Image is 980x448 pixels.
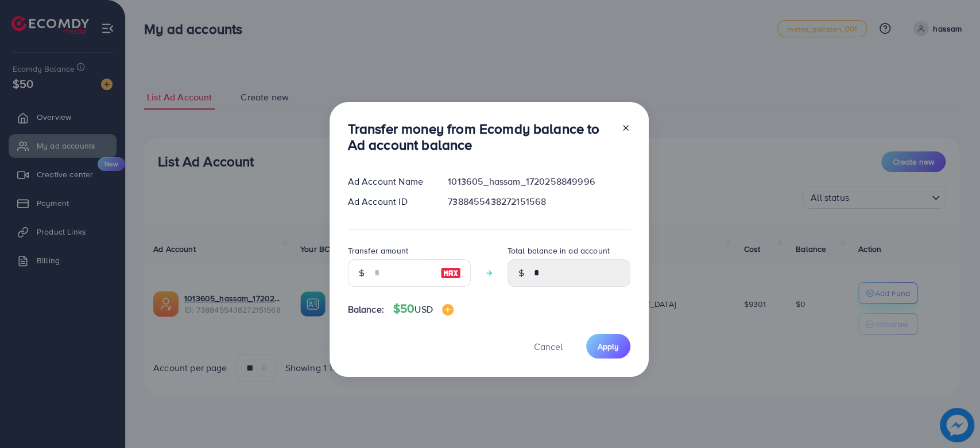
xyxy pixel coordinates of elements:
[348,245,408,256] label: Transfer amount
[348,303,384,316] span: Balance:
[415,303,432,315] span: USD
[339,195,439,208] div: Ad Account ID
[439,195,639,208] div: 7388455438272151568
[598,341,619,352] span: Apply
[439,175,639,188] div: 1013605_hassam_1720258849996
[508,245,610,256] label: Total balance in ad account
[534,340,563,353] span: Cancel
[442,304,454,315] img: image
[586,334,630,359] button: Apply
[348,120,612,154] h3: Transfer money from Ecomdy balance to Ad account balance
[440,266,461,280] img: image
[393,302,454,316] h4: $50
[339,175,439,188] div: Ad Account Name
[520,334,577,359] button: Cancel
